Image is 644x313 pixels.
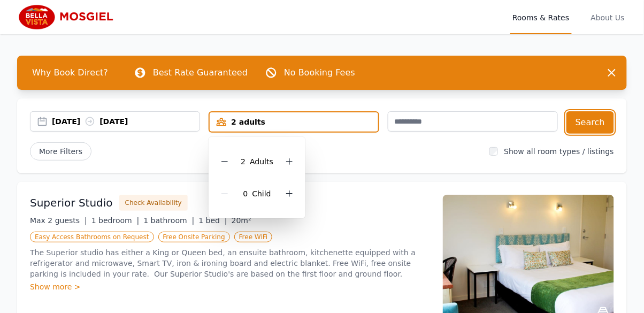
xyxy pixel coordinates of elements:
[143,216,194,225] span: 1 bathroom |
[119,195,188,211] button: Check Availability
[284,66,355,79] p: No Booking Fees
[504,147,614,156] label: Show all room types / listings
[17,4,120,30] img: Bella Vista Mosgiel
[252,189,271,198] span: Child
[158,232,230,242] span: Free Onsite Parking
[30,216,87,225] span: Max 2 guests |
[30,281,430,292] div: Show more >
[24,62,117,83] span: Why Book Direct?
[241,157,246,166] span: 2
[250,157,273,166] span: Adult s
[30,142,91,161] span: More Filters
[198,216,227,225] span: 1 bed |
[243,189,248,198] span: 0
[232,216,251,225] span: 20m²
[234,232,273,242] span: Free WiFi
[52,116,200,127] div: [DATE] [DATE]
[30,232,154,242] span: Easy Access Bathrooms on Request
[30,247,430,279] p: The Superior studio has either a King or Queen bed, an ensuite bathroom, kitchenette equipped wit...
[210,117,378,127] div: 2 adults
[30,195,113,210] h3: Superior Studio
[91,216,140,225] span: 1 bedroom |
[153,66,248,79] p: Best Rate Guaranteed
[566,111,614,134] button: Search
